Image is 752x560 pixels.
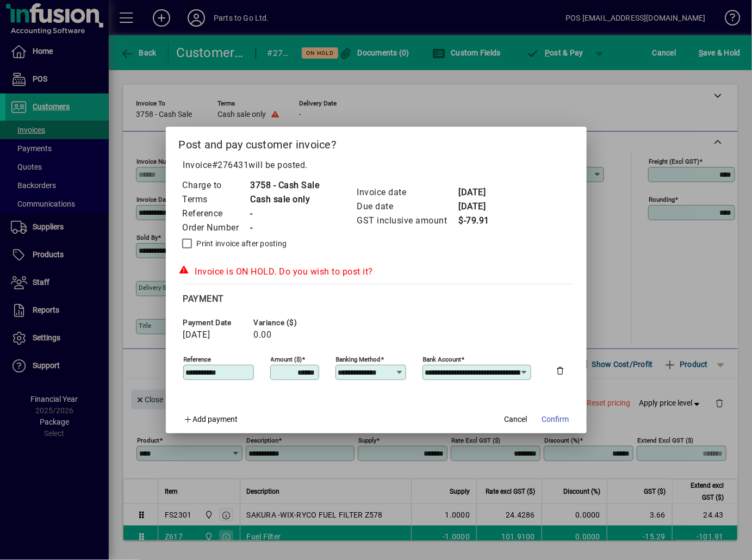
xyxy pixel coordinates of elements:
[505,414,527,425] span: Cancel
[538,409,574,429] button: Confirm
[184,356,212,363] mat-label: Reference
[357,200,458,214] td: Due date
[250,207,320,221] td: -
[183,294,225,304] span: Payment
[195,238,287,249] label: Print invoice after posting
[250,192,320,207] td: Cash sale only
[182,178,250,192] td: Charge to
[182,192,250,207] td: Terms
[179,265,574,278] div: Invoice is ON HOLD. Do you wish to post it?
[182,221,250,235] td: Order Number
[458,214,502,228] td: $-79.91
[254,319,319,327] span: Variance ($)
[458,200,502,214] td: [DATE]
[250,178,320,192] td: 3758 - Cash Sale
[182,207,250,221] td: Reference
[179,409,243,429] button: Add payment
[183,319,248,327] span: Payment date
[458,185,502,200] td: [DATE]
[336,356,381,363] mat-label: Banking method
[499,409,533,429] button: Cancel
[166,127,587,158] h2: Post and pay customer invoice?
[357,214,458,228] td: GST inclusive amount
[192,415,238,424] span: Add payment
[423,356,462,363] mat-label: Bank Account
[254,330,272,340] span: 0.00
[542,414,569,425] span: Confirm
[357,185,458,200] td: Invoice date
[179,159,574,172] p: Invoice will be posted .
[271,356,302,363] mat-label: Amount ($)
[183,330,210,340] span: [DATE]
[250,221,320,235] td: -
[212,160,249,170] span: #276431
